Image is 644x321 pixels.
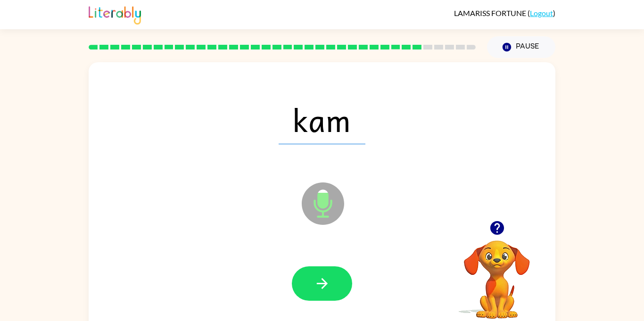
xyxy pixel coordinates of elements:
button: Pause [487,36,555,58]
span: kam [279,95,365,144]
a: Logout [530,8,553,17]
span: LAMARISS FORTUNE [454,8,528,17]
img: Literably [89,4,141,25]
video: Your browser must support playing .mp4 files to use Literably. Please try using another browser. [450,226,544,320]
div: ( ) [454,8,555,17]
